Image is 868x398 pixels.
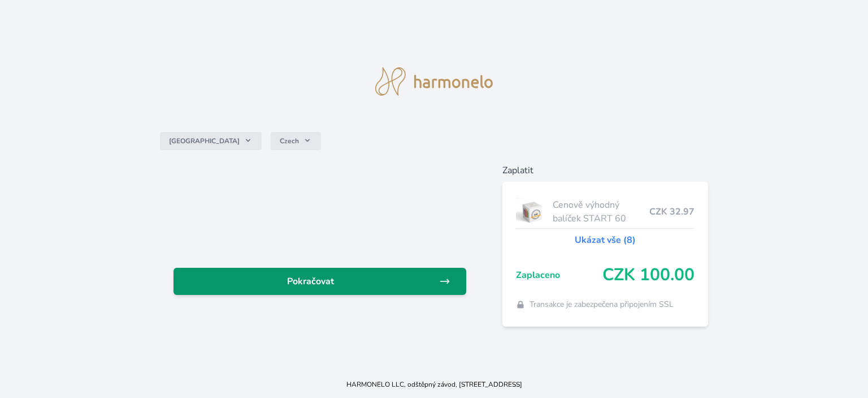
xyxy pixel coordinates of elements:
[280,136,299,145] span: Czech
[169,136,240,145] span: [GEOGRAPHIC_DATA]
[173,268,466,295] a: Pokračovat
[516,268,602,282] span: Zaplaceno
[160,132,262,150] button: [GEOGRAPHIC_DATA]
[516,198,548,226] img: start.jpg
[271,132,321,150] button: Czech
[375,67,493,96] img: logo.svg
[649,205,695,219] span: CZK 32.97
[183,275,439,288] span: Pokračovat
[575,233,636,247] a: Ukázat vše (8)
[553,198,649,225] span: Cenově výhodný balíček START 60
[502,164,708,177] h6: Zaplatit
[602,265,695,285] span: CZK 100.00
[530,299,674,310] span: Transakce je zabezpečena připojením SSL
